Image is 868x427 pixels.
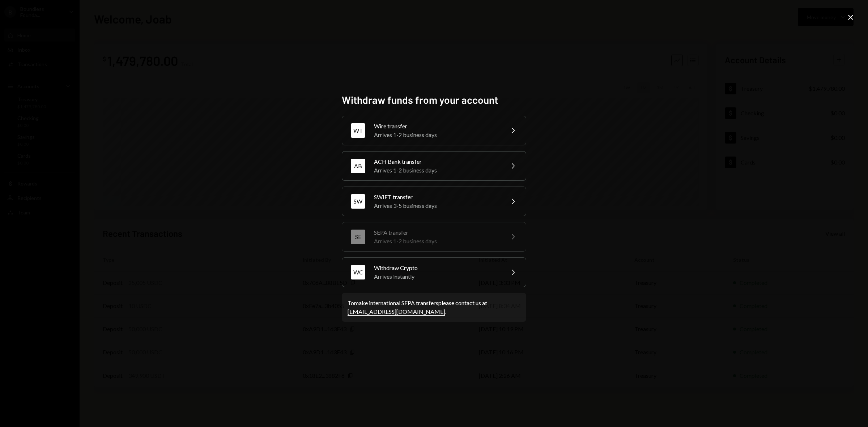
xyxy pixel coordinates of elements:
div: WT [351,123,365,138]
button: WTWire transferArrives 1-2 business days [342,116,526,145]
div: Arrives 1-2 business days [374,166,500,175]
div: To make international SEPA transfers please contact us at . [348,299,520,316]
div: Arrives 1-2 business days [374,131,500,139]
div: Wire transfer [374,122,500,131]
button: ABACH Bank transferArrives 1-2 business days [342,151,526,181]
div: Arrives 3-5 business days [374,201,500,210]
button: SESEPA transferArrives 1-2 business days [342,222,526,252]
div: Withdraw Crypto [374,264,500,272]
div: WC [351,265,365,279]
button: SWSWIFT transferArrives 3-5 business days [342,187,526,216]
div: AB [351,159,365,173]
h2: Withdraw funds from your account [342,93,526,107]
div: SE [351,230,365,244]
div: SW [351,194,365,209]
div: Arrives instantly [374,272,500,281]
a: [EMAIL_ADDRESS][DOMAIN_NAME] [348,308,445,316]
div: Arrives 1-2 business days [374,237,500,245]
div: SEPA transfer [374,228,500,237]
div: SWIFT transfer [374,193,500,201]
button: WCWithdraw CryptoArrives instantly [342,257,526,287]
div: ACH Bank transfer [374,157,500,166]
